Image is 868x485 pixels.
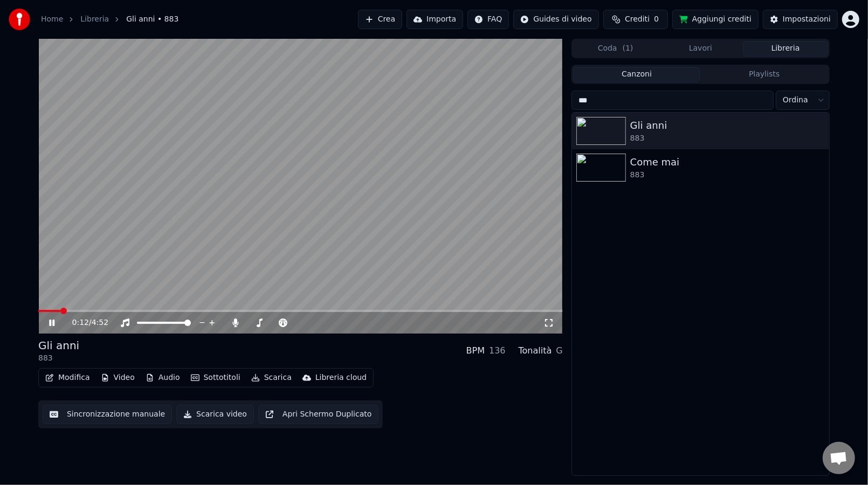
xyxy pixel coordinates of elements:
div: BPM [466,344,485,357]
button: Modifica [41,370,94,385]
button: Sottotitoli [187,370,245,385]
button: Coda [573,41,658,57]
button: Guides di video [513,10,598,29]
span: Crediti [625,14,650,25]
div: 883 [630,170,825,181]
nav: breadcrumb [41,14,178,25]
button: Playlists [700,67,828,82]
div: 883 [38,353,79,364]
span: Ordina [783,95,808,106]
button: Lavori [658,41,743,57]
span: 4:52 [92,317,108,328]
button: Importa [407,10,463,29]
button: Canzoni [573,67,701,82]
div: 136 [489,344,506,357]
div: Aprire la chat [823,442,855,474]
div: Gli anni [630,118,825,133]
button: Aggiungi crediti [672,10,759,29]
div: Impostazioni [783,14,831,25]
div: Come mai [630,155,825,170]
img: youka [9,9,30,30]
a: Home [41,14,63,25]
div: Tonalità [519,344,552,357]
a: Libreria [80,14,109,25]
button: Audio [141,370,184,385]
button: Crea [358,10,402,29]
button: Video [97,370,139,385]
button: Libreria [743,41,828,57]
div: Libreria cloud [315,372,367,383]
button: FAQ [467,10,509,29]
button: Crediti0 [603,10,668,29]
button: Sincronizzazione manuale [43,405,172,424]
button: Scarica [247,370,296,385]
div: / [72,317,98,328]
span: 0:12 [72,317,89,328]
div: Gli anni [38,338,79,353]
button: Scarica video [176,405,254,424]
button: Apri Schermo Duplicato [258,405,378,424]
button: Impostazioni [763,10,838,29]
span: ( 1 ) [623,43,633,54]
span: 0 [654,14,659,25]
div: 883 [630,133,825,144]
span: Gli anni • 883 [126,14,178,25]
div: G [556,344,562,357]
